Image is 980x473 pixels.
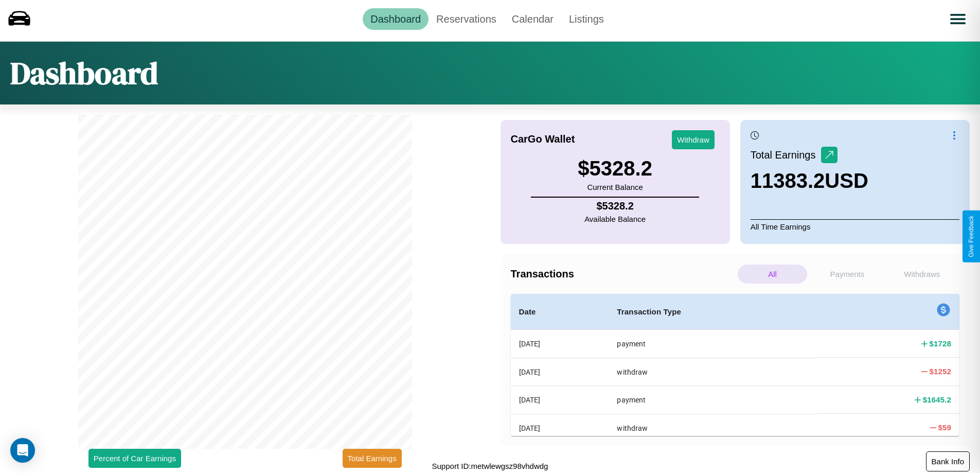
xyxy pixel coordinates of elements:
[561,8,612,30] a: Listings
[578,157,652,180] h3: $ 5328.2
[88,449,181,468] button: Percent of Car Earnings
[968,216,975,257] div: Give Feedback
[511,133,575,145] h4: CarGo Wallet
[584,200,646,212] h4: $ 5328.2
[609,386,817,414] th: payment
[511,386,609,414] th: [DATE]
[511,330,609,358] th: [DATE]
[511,414,609,442] th: [DATE]
[609,358,817,386] th: withdraw
[930,366,951,377] h4: $ 1252
[519,306,601,318] h4: Date
[609,414,817,442] th: withdraw
[751,146,821,164] p: Total Earnings
[343,449,402,468] button: Total Earnings
[887,265,957,284] p: Withdraws
[751,169,868,192] h3: 11383.2 USD
[429,8,504,30] a: Reservations
[432,459,548,473] p: Support ID: metwlewgsz98vhdwdg
[504,8,561,30] a: Calendar
[923,394,951,405] h4: $ 1645.2
[672,130,715,149] button: Withdraw
[926,451,970,471] button: Bank Info
[511,268,735,280] h4: Transactions
[617,306,809,318] h4: Transaction Type
[578,180,652,194] p: Current Balance
[938,422,952,433] h4: $ 59
[738,265,807,284] p: All
[609,330,817,358] th: payment
[812,265,882,284] p: Payments
[10,52,158,94] h1: Dashboard
[511,358,609,386] th: [DATE]
[943,5,972,33] button: Open menu
[363,8,429,30] a: Dashboard
[751,219,959,234] p: All Time Earnings
[10,438,35,463] div: Open Intercom Messenger
[584,212,646,226] p: Available Balance
[930,338,951,349] h4: $ 1728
